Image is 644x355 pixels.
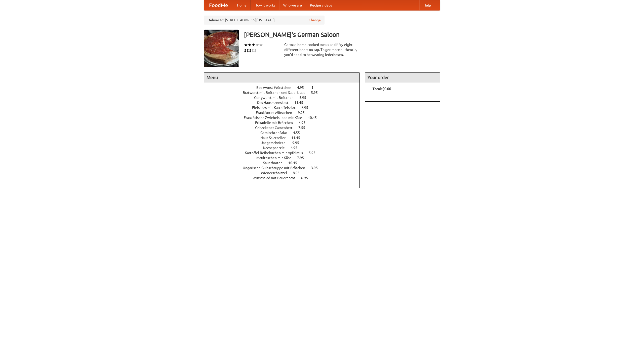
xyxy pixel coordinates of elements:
[260,131,309,135] a: Gemischter Salat 4.55
[245,151,325,155] a: Kartoffel Reibekuchen mit Apfelmus 5.95
[311,91,323,95] span: 5.95
[298,126,310,130] span: 7.55
[244,116,307,120] span: Französische Zwiebelsuppe mit Käse
[243,166,310,170] span: Ungarische Gulaschsuppe mit Brötchen
[257,101,294,105] span: Das Hausmannskost
[263,161,306,165] a: Sauerbraten 10.45
[419,0,435,10] a: Help
[255,121,298,125] span: Frikadelle mit Brötchen
[298,111,310,115] span: 9.95
[251,0,279,10] a: How it works
[247,48,249,53] li: $
[243,91,327,95] a: Bratwurst mit Brötchen und Sauerkraut 5.95
[365,73,440,83] h4: Your order
[254,48,257,53] li: $
[248,42,252,48] li: ★
[308,116,322,120] span: 10.45
[244,116,326,120] a: Französische Zwiebelsuppe mit Käse 10.45
[297,86,309,90] span: 4.95
[256,111,297,115] span: Frankfurter Würstchen
[256,86,313,90] a: Bockwurst Würstchen 4.95
[256,156,313,160] a: Maultaschen mit Käse 7.95
[254,96,315,100] a: Currywurst mit Brötchen 5.95
[293,131,305,135] span: 4.55
[255,126,298,130] span: Gebackener Camenbert
[263,146,290,150] span: Kaesepaetzle
[244,42,248,48] li: ★
[288,161,302,165] span: 10.45
[253,176,300,180] span: Wurstsalad mit Bauernbrot
[301,176,313,180] span: 6.95
[256,111,314,115] a: Frankfurter Würstchen 9.95
[255,121,315,125] a: Frikadelle mit Brötchen 6.95
[256,156,296,160] span: Maultaschen mit Käse
[292,141,304,145] span: 9.95
[306,0,336,10] a: Recipe videos
[245,151,308,155] span: Kartoffel Reibekuchen mit Apfelmus
[243,166,327,170] a: Ungarische Gulaschsuppe mit Brötchen 3.95
[297,156,309,160] span: 7.95
[260,136,291,140] span: Haus Salatteller
[252,106,317,110] a: Fleishkas mit Kartoffelsalat 6.95
[243,91,310,95] span: Bratwurst mit Brötchen und Sauerkraut
[293,171,305,175] span: 8.95
[294,101,308,105] span: 11.45
[373,87,391,91] b: Total: $0.00
[301,106,313,110] span: 6.95
[299,121,310,125] span: 6.95
[284,42,360,57] div: German home-cooked meals and fifty-eight different beers on tap. To get more authentic, you'd nee...
[252,42,255,48] li: ★
[256,86,296,90] span: Bockwurst Würstchen
[244,30,440,40] h3: [PERSON_NAME]'s German Saloon
[261,171,309,175] a: Wienerschnitzel 8.95
[279,0,306,10] a: Who we are
[204,0,233,10] a: FoodMe
[249,48,252,53] li: $
[255,42,259,48] li: ★
[259,42,263,48] li: ★
[255,126,314,130] a: Gebackener Camenbert 7.55
[252,106,301,110] span: Fleishkas mit Kartoffelsalat
[291,146,302,150] span: 6.95
[311,166,323,170] span: 3.95
[254,96,299,100] span: Currywurst mit Brötchen
[204,30,239,67] img: angular.jpg
[204,73,359,83] h4: Menu
[263,161,288,165] span: Sauerbraten
[244,48,247,53] li: $
[261,141,292,145] span: Jaegerschnitzel
[263,146,307,150] a: Kaesepaetzle 6.95
[257,101,312,105] a: Das Hausmannskost 11.45
[204,16,325,25] div: Deliver to: [STREET_ADDRESS][US_STATE]
[299,96,311,100] span: 5.95
[261,171,292,175] span: Wienerschnitzel
[260,131,292,135] span: Gemischter Salat
[252,48,254,53] li: $
[291,136,305,140] span: 11.45
[260,136,309,140] a: Haus Salatteller 11.45
[261,141,308,145] a: Jaegerschnitzel 9.95
[253,176,317,180] a: Wurstsalad mit Bauernbrot 6.95
[309,18,321,23] a: Change
[309,151,320,155] span: 5.95
[233,0,251,10] a: Home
